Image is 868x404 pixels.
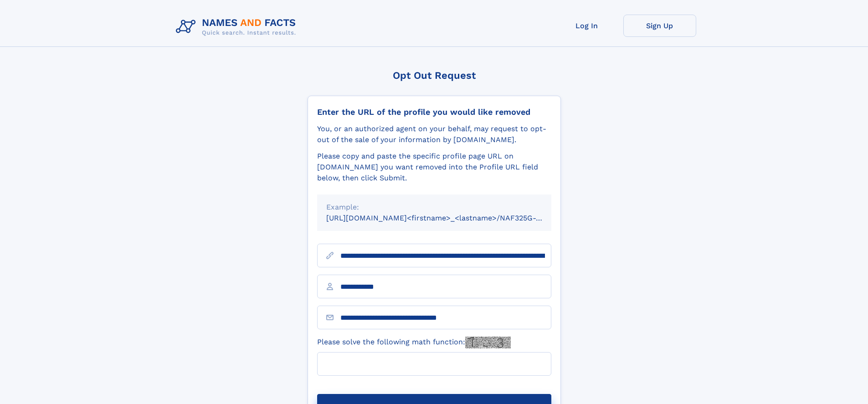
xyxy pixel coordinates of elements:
[623,15,696,37] a: Sign Up
[308,70,561,81] div: Opt Out Request
[317,123,551,145] div: You, or an authorized agent on your behalf, may request to opt-out of the sale of your informatio...
[172,15,303,39] img: Logo Names and Facts
[317,107,551,117] div: Enter the URL of the profile you would like removed
[317,151,551,184] div: Please copy and paste the specific profile page URL on [DOMAIN_NAME] you want removed into the Pr...
[550,15,623,37] a: Log In
[317,337,511,348] label: Please solve the following math function:
[326,214,569,222] small: [URL][DOMAIN_NAME]<firstname>_<lastname>/NAF325G-xxxxxxxx
[326,202,542,213] div: Example:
